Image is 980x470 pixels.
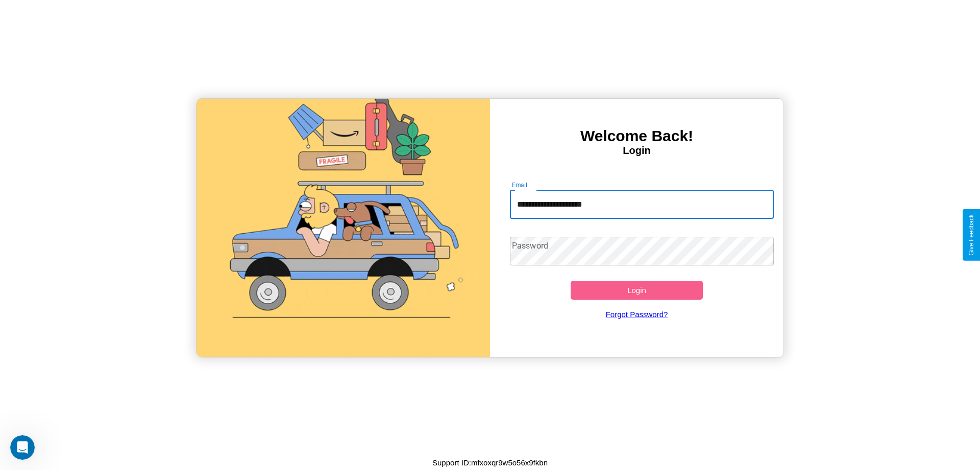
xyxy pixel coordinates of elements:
iframe: Intercom live chat [10,435,35,460]
button: Login [571,281,703,300]
p: Support ID: mfxoxqr9w5o56x9fkbn [432,456,548,469]
img: gif [197,99,490,357]
h3: Welcome Back! [490,127,783,145]
label: Email [512,181,528,189]
a: Forgot Password? [505,300,769,329]
h4: Login [490,145,783,156]
div: Give Feedback [968,214,975,256]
